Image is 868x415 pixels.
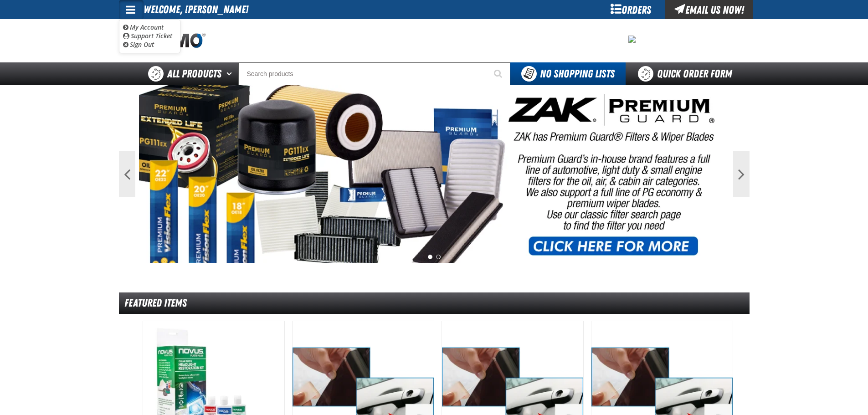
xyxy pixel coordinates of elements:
[139,85,729,263] img: PG Filters & Wipers
[428,255,432,259] button: 1 of 2
[488,62,510,85] button: Start Searching
[626,62,749,85] a: Quick Order Form
[238,62,510,85] input: Search
[510,62,626,85] button: You do not have available Shopping Lists. Open to Create a New List
[167,66,221,82] span: All Products
[223,62,238,85] button: Open All Products pages
[540,67,615,80] span: No Shopping Lists
[436,255,441,259] button: 2 of 2
[119,151,135,197] button: Previous
[123,31,172,40] a: Support Ticket
[123,40,154,49] a: Sign Out
[733,151,750,197] button: Next
[628,36,636,43] img: 2478c7e4e0811ca5ea97a8c95d68d55a.jpeg
[123,23,164,31] a: My Account
[119,292,750,314] div: Featured Items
